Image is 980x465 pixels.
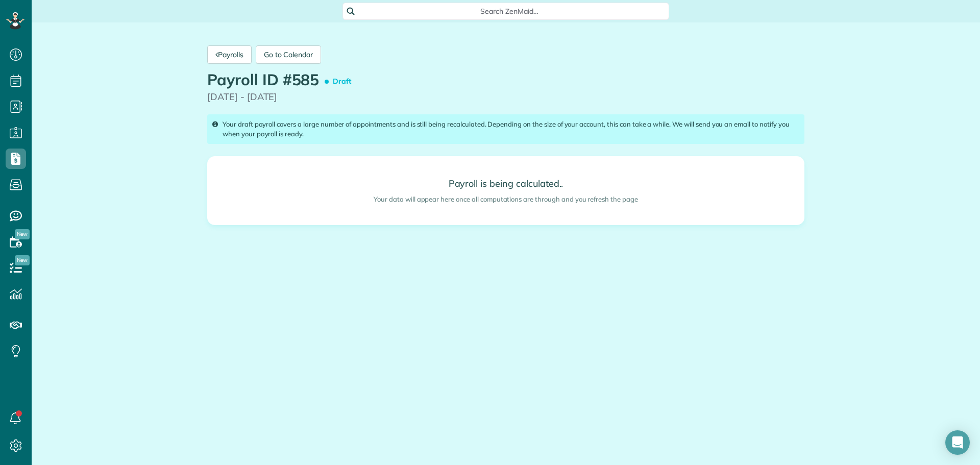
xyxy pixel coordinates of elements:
[207,156,804,225] div: Payroll is being calculated..
[945,430,970,455] div: Open Intercom Messenger
[207,90,804,104] p: [DATE] - [DATE]
[207,71,356,90] h1: Payroll ID #585
[15,229,30,239] span: New
[256,45,321,64] a: Go to Calendar
[327,72,355,90] span: Draft
[228,194,783,204] small: Your data will appear here once all computations are through and you refresh the page
[223,120,790,138] span: Your draft payroll covers a large number of appointments and is still being recalculated. Dependi...
[207,45,252,64] a: Payrolls
[15,255,30,265] span: New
